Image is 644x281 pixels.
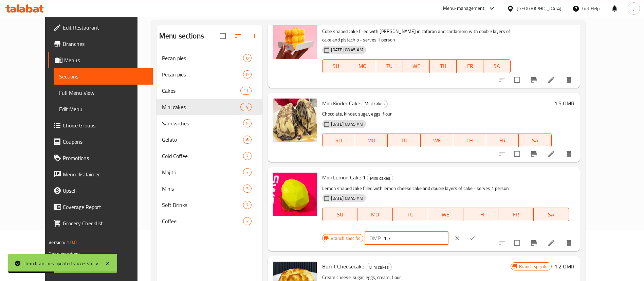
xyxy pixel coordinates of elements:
a: Edit Menu [54,101,153,117]
span: Edit Restaurant [63,23,147,32]
div: Item branches updated successfully [24,260,98,267]
span: Branch specific [516,263,551,270]
p: Cube shaped cake filled with [PERSON_NAME] in zafaran and cardamom with double layers of cake and... [322,27,511,44]
h6: 1.2 OMR [554,262,574,271]
a: Full Menu View [54,85,153,101]
span: Select to update [510,147,524,161]
span: 14 [241,104,251,110]
span: Choice Groups [63,121,147,129]
span: SA [521,136,549,145]
div: Pecan pies0 [157,66,262,83]
a: Edit Restaurant [48,19,153,36]
span: 3 [243,186,251,192]
span: Sandwiches [162,119,243,127]
a: Upsell [48,182,153,199]
span: TU [379,61,400,71]
span: 0 [243,71,251,78]
div: Mini cakes [367,174,393,182]
div: Gelato [162,136,243,144]
span: SU [325,210,355,219]
span: Mini cakes [362,100,387,108]
p: Lemon shaped cake filled with lemon cheese cake and double layers of cake - serves 1 person [322,184,569,193]
span: 7 [243,169,251,176]
span: TU [390,136,418,145]
span: Full Menu View [59,89,147,97]
span: Mini Kinder Cake [322,98,360,108]
span: TH [433,61,454,71]
h6: 1.5 OMR [554,99,574,108]
div: Mini cakes14 [157,99,262,115]
button: FR [498,208,534,221]
span: J [633,5,634,12]
span: Upsell [63,187,147,195]
div: Mini cakes [362,100,388,108]
a: Coupons [48,134,153,150]
span: Minis [162,185,243,193]
span: TH [466,210,496,219]
span: MO [360,210,390,219]
div: Mini cakes [162,103,240,111]
span: 7 [243,218,251,225]
button: MO [355,134,388,147]
span: FR [501,210,531,219]
a: Grocery Checklist [48,215,153,231]
button: delete [561,146,577,162]
nav: Menu sections [157,47,262,232]
span: FR [489,136,516,145]
span: Promotions [63,154,147,162]
div: items [243,201,252,209]
div: items [243,152,252,160]
div: items [240,87,251,95]
span: Edit Menu [59,105,147,113]
span: Get support on: [49,249,80,258]
button: TH [430,59,457,73]
span: Coupons [63,138,147,146]
div: Sandwiches5 [157,115,262,131]
span: TH [456,136,483,145]
div: items [243,136,252,144]
span: SA [486,61,508,71]
span: [DATE] 08:45 AM [328,195,366,201]
span: Pecan pies [162,70,243,78]
h6: 1.8 OMR [554,16,574,25]
a: Branches [48,36,153,52]
div: Minis3 [157,180,262,197]
span: SU [325,61,347,71]
button: WE [403,59,430,73]
span: FR [459,61,481,71]
span: Select all sections [216,29,230,43]
button: MO [357,208,393,221]
button: WE [428,208,463,221]
div: [GEOGRAPHIC_DATA] [517,5,562,12]
span: Mini cakes [367,174,393,182]
span: SU [325,136,352,145]
a: Menus [48,52,153,68]
a: Promotions [48,150,153,166]
button: MO [349,59,376,73]
div: Menu-management [443,4,485,13]
span: 1.0.0 [67,238,77,247]
img: Mini Lemon Cake 1 [273,173,317,216]
span: 7 [243,153,251,159]
span: 5 [243,120,251,127]
a: Coverage Report [48,199,153,215]
button: TH [463,208,499,221]
span: WE [423,136,450,145]
span: Branch specific [328,235,363,242]
span: Pecan pies [162,54,243,62]
button: FR [457,59,483,73]
span: 0 [243,55,251,62]
div: Soft Drinks [162,201,243,209]
div: Cakes [162,87,240,95]
button: delete [561,235,577,251]
div: Soft Drinks7 [157,197,262,213]
div: Cold Coffee7 [157,148,262,164]
div: Pecan pies0 [157,50,262,66]
button: TU [376,59,403,73]
p: OMR [369,234,381,242]
span: 7 [243,202,251,208]
span: Cold Coffee [162,152,243,160]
